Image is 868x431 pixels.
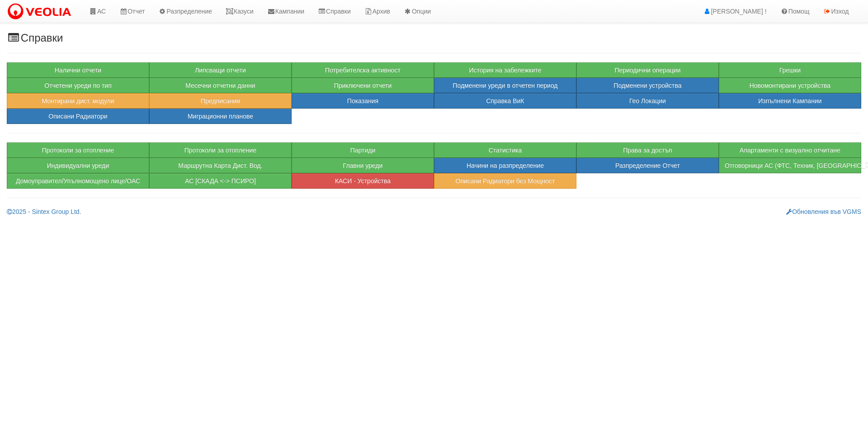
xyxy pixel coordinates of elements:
button: Липсващи отчети [149,62,292,78]
button: Подменени уреди в отчетен период [434,78,576,93]
button: Монтирани дист. модули [7,93,149,109]
button: Предписания [149,93,292,109]
button: АС [СКАДА <-> ПСИРО] [149,173,292,189]
a: Маршрутна Карта Дист. Вод. [149,158,292,173]
button: Права за достъп [576,142,719,158]
button: Грешки [719,62,861,78]
button: Миграционни планове [149,109,292,124]
h3: Справки [7,32,861,44]
button: Разпределение Отчет [576,158,719,173]
button: Протоколи за отопление [149,142,292,158]
button: Индивидуални уреди [7,158,149,173]
button: Потребителска активност [292,62,434,78]
button: Статистика [434,142,576,158]
button: Апартаменти с визуално отчитане [719,142,861,158]
button: Новомонтирани устройства [719,78,861,93]
button: Отчетени уреди по тип [7,78,149,93]
button: Гео Локации [576,93,719,109]
button: Месечни отчетни данни [149,78,292,93]
button: Налични отчети [7,62,149,78]
button: Протоколи за отопление [7,142,149,158]
button: Домоуправител/Упълномощено лице/ОАС [7,173,149,189]
button: КАСИ - Устройства [292,173,434,189]
button: Периодични операции [576,62,719,78]
button: Партиди [292,142,434,158]
button: Начини на разпределение [434,158,576,173]
button: Приключени отчети [292,78,434,93]
img: VeoliaLogo.png [7,2,75,21]
button: Описани Радиатори без Мощност [434,173,576,189]
button: Описани Радиатори [7,109,149,124]
button: Отговорници АС (ФТС, Техник, [GEOGRAPHIC_DATA]) [719,158,861,173]
button: Подменени устройства [576,78,719,93]
button: Изпълнени Кампании [719,93,861,109]
button: Показания [292,93,434,109]
a: 2025 - Sintex Group Ltd. [7,208,81,215]
button: История на забележките [434,62,576,78]
button: Главни уреди [292,158,434,173]
a: Обновления във VGMS [786,208,861,215]
button: Справка ВиК [434,93,576,109]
